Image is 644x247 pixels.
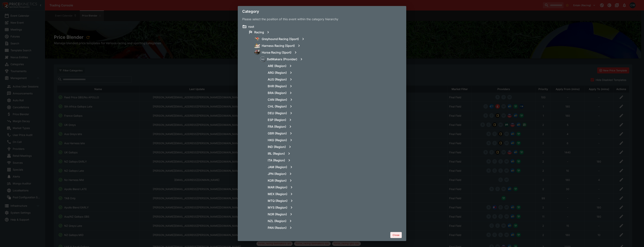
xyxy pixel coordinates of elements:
img: harness_racing.png [254,43,260,49]
h6: Greyhound Racing (Sport) [262,37,299,41]
img: horse_racing.png [254,49,260,55]
h6: ITA (Region) [268,158,285,162]
h6: BRA (Region) [268,91,287,95]
h6: MAR (Region) [268,185,287,189]
h6: PAN (Region) [268,226,287,230]
h6: Harness Racing (Sport) [262,44,295,48]
h6: ARE (Region) [268,64,286,68]
h6: BHR (Region) [268,84,287,88]
p: Please select the position of this event within the category hierarchy [242,17,402,21]
h6: Racing [254,30,264,34]
h6: ARG (Region) [268,71,287,75]
h6: JAM (Region) [268,165,287,169]
h6: MYS (Region) [268,206,287,210]
h6: NOR (Region) [268,212,287,216]
h6: NZL (Region) [268,219,286,223]
h6: AUS (Region) [268,78,287,81]
div: Category [238,6,406,17]
h6: MEX (Region) [268,192,287,196]
h6: ESP (Region) [268,118,286,122]
h6: BetMakers (Provider) [267,57,297,61]
h6: IRL (Region) [268,152,285,156]
h6: IND (Region) [268,145,286,149]
img: greyhound_racing.png [254,36,260,42]
h6: FRA (Region) [268,125,286,129]
h6: GBR (Region) [268,131,287,135]
h6: CHL (Region) [268,104,287,108]
h6: HKG (Region) [268,138,287,142]
img: betmakers.png [260,57,265,62]
h6: CAN (Region) [268,98,287,102]
h6: DEU (Region) [268,111,287,115]
button: Close [390,232,402,238]
h6: root [248,25,254,29]
h6: JPN (Region) [268,172,286,176]
h6: KOR (Region) [268,179,287,183]
h6: Horse Racing (Sport) [262,51,291,54]
div: BetMakers [260,57,265,62]
h6: MTQ (Region) [268,199,288,203]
